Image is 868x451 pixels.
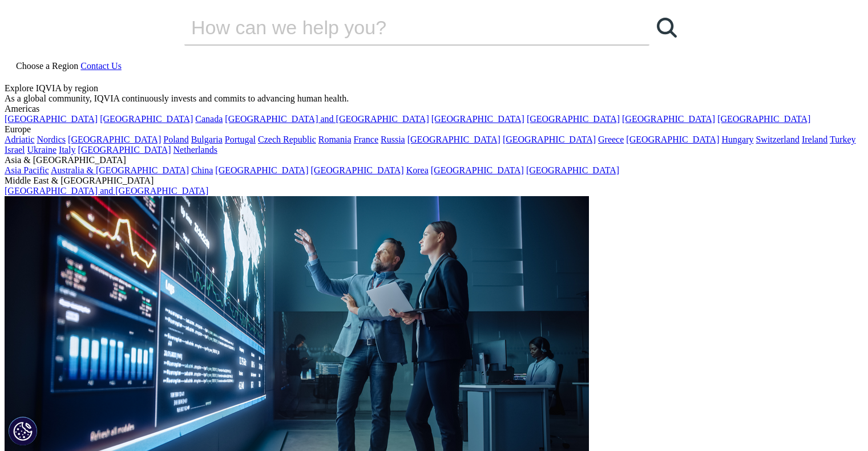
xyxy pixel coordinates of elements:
[80,61,122,71] a: Contact Us
[51,165,189,175] a: Australia & [GEOGRAPHIC_DATA]
[626,135,719,144] a: [GEOGRAPHIC_DATA]
[5,165,49,175] a: Asia Pacific
[5,145,25,155] a: Israel
[191,135,223,144] a: Bulgaria
[27,145,57,155] a: Ukraine
[5,114,98,124] a: [GEOGRAPHIC_DATA]
[657,18,677,38] svg: Search
[406,165,429,175] a: Korea
[5,135,34,144] a: Adriatic
[163,135,188,144] a: Poland
[5,83,863,94] div: Explore IQVIA by region
[225,114,429,124] a: [GEOGRAPHIC_DATA] and [GEOGRAPHIC_DATA]
[16,61,78,71] span: Choose a Region
[5,94,863,104] div: As a global community, IQVIA continuously invests and commits to advancing human health.
[5,124,863,135] div: Europe
[431,114,524,124] a: [GEOGRAPHIC_DATA]
[258,135,316,144] a: Czech Republic
[5,104,863,114] div: Americas
[5,186,208,196] a: [GEOGRAPHIC_DATA] and [GEOGRAPHIC_DATA]
[717,114,810,124] a: [GEOGRAPHIC_DATA]
[215,165,308,175] a: [GEOGRAPHIC_DATA]
[59,145,75,155] a: Italy
[526,165,619,175] a: [GEOGRAPHIC_DATA]
[503,135,596,144] a: [GEOGRAPHIC_DATA]
[756,135,799,144] a: Switzerland
[9,417,37,445] button: Cookies Settings
[407,135,500,144] a: [GEOGRAPHIC_DATA]
[354,135,379,144] a: France
[649,10,684,44] a: Search
[191,165,213,175] a: China
[37,135,66,144] a: Nordics
[381,135,405,144] a: Russia
[5,176,863,186] div: Middle East & [GEOGRAPHIC_DATA]
[830,135,856,144] a: Turkey
[5,155,863,165] div: Asia & [GEOGRAPHIC_DATA]
[622,114,715,124] a: [GEOGRAPHIC_DATA]
[311,165,404,175] a: [GEOGRAPHIC_DATA]
[527,114,620,124] a: [GEOGRAPHIC_DATA]
[184,10,617,44] input: Search
[598,135,624,144] a: Greece
[225,135,256,144] a: Portugal
[173,145,217,155] a: Netherlands
[195,114,223,124] a: Canada
[802,135,827,144] a: Ireland
[431,165,524,175] a: [GEOGRAPHIC_DATA]
[68,135,161,144] a: [GEOGRAPHIC_DATA]
[318,135,352,144] a: Romania
[100,114,193,124] a: [GEOGRAPHIC_DATA]
[78,145,171,155] a: [GEOGRAPHIC_DATA]
[721,135,753,144] a: Hungary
